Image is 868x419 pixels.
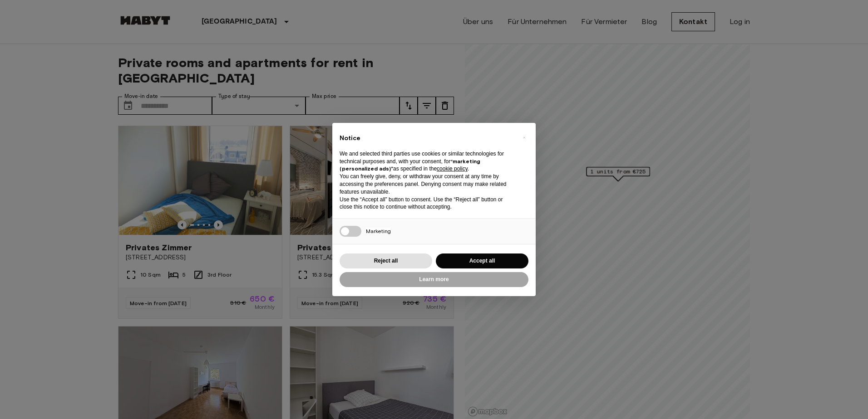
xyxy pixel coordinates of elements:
p: We and selected third parties use cookies or similar technologies for technical purposes and, wit... [340,150,514,173]
button: Close this notice [517,130,531,145]
p: You can freely give, deny, or withdraw your consent at any time by accessing the preferences pane... [340,173,514,195]
span: Marketing [366,228,391,234]
button: Learn more [340,272,528,287]
button: Accept all [436,253,528,268]
a: cookie policy [437,166,468,172]
strong: “marketing (personalized ads)” [340,158,480,172]
p: Use the “Accept all” button to consent. Use the “Reject all” button or close this notice to conti... [340,196,514,211]
button: Reject all [340,253,432,268]
span: × [523,132,526,143]
h2: Notice [340,134,514,143]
